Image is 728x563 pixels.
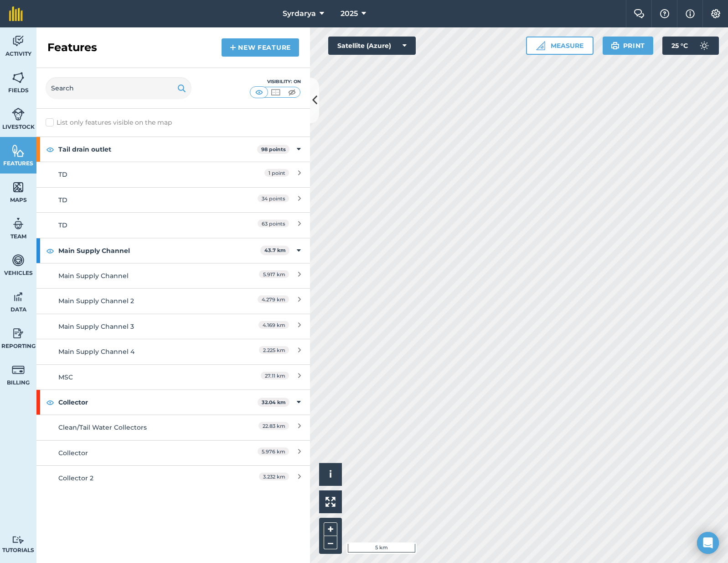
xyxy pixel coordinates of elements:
[710,9,721,18] img: A cog icon
[12,363,25,377] img: svg+xml;base64,PD94bWwgdmVyc2lvbj0iMS4wIiBlbmNvZGluZz0idXRmLTgiPz4KPCEtLSBHZW5lcmF0b3I6IEFkb2JlIE...
[603,37,654,55] button: Print
[286,88,298,97] img: svg+xml;base64,PHN2ZyB4bWxucz0iaHR0cDovL3d3dy53My5vcmcvMjAwMC9zdmciIHdpZHRoPSI1MCIgaGVpZ2h0PSI0MC...
[36,288,310,313] a: Main Supply Channel 24.279 km
[58,238,260,263] strong: Main Supply Channel
[222,38,299,57] a: New feature
[611,40,620,51] img: svg+xml;base64,PHN2ZyB4bWxucz0iaHR0cDovL3d3dy53My5vcmcvMjAwMC9zdmciIHdpZHRoPSIxOSIgaGVpZ2h0PSIyNC...
[58,347,220,357] div: Main Supply Channel 4
[250,78,301,85] div: Visibility: On
[36,238,310,263] div: Main Supply Channel43.7 km
[58,422,220,432] div: Clean/Tail Water Collectors
[36,390,310,415] div: Collector32.04 km
[262,399,286,405] strong: 32.04 km
[264,169,289,177] span: 1 point
[58,448,220,458] div: Collector
[329,468,332,480] span: i
[36,212,310,237] a: TD63 points
[12,180,25,194] img: svg+xml;base64,PHN2ZyB4bWxucz0iaHR0cDovL3d3dy53My5vcmcvMjAwMC9zdmciIHdpZHRoPSI1NiIgaGVpZ2h0PSI2MC...
[36,162,310,187] a: TD1 point
[36,187,310,212] a: TD34 points
[58,473,220,483] div: Collector 2
[58,296,220,306] div: Main Supply Channel 2
[58,321,220,331] div: Main Supply Channel 3
[9,6,23,21] img: fieldmargin Logo
[325,497,336,507] img: Four arrows, one pointing top left, one top right, one bottom right and the last bottom left
[536,41,545,50] img: Ruler icon
[259,473,289,480] span: 3.232 km
[12,326,25,340] img: svg+xml;base64,PD94bWwgdmVyc2lvbj0iMS4wIiBlbmNvZGluZz0idXRmLTgiPz4KPCEtLSBHZW5lcmF0b3I6IEFkb2JlIE...
[12,536,25,544] img: svg+xml;base64,PD94bWwgdmVyc2lvbj0iMS4wIiBlbmNvZGluZz0idXRmLTgiPz4KPCEtLSBHZW5lcmF0b3I6IEFkb2JlIE...
[12,34,25,48] img: svg+xml;base64,PD94bWwgdmVyc2lvbj0iMS4wIiBlbmNvZGluZz0idXRmLTgiPz4KPCEtLSBHZW5lcmF0b3I6IEFkb2JlIE...
[36,339,310,364] a: Main Supply Channel 42.225 km
[258,321,289,329] span: 4.169 km
[46,245,54,256] img: svg+xml;base64,PHN2ZyB4bWxucz0iaHR0cDovL3d3dy53My5vcmcvMjAwMC9zdmciIHdpZHRoPSIxOCIgaGVpZ2h0PSIyNC...
[12,107,25,121] img: svg+xml;base64,PD94bWwgdmVyc2lvbj0iMS4wIiBlbmNvZGluZz0idXRmLTgiPz4KPCEtLSBHZW5lcmF0b3I6IEFkb2JlIE...
[46,77,191,99] input: Search
[36,465,310,490] a: Collector 23.232 km
[58,220,220,230] div: TD
[36,263,310,288] a: Main Supply Channel5.917 km
[328,37,416,55] button: Satellite (Azure)
[258,295,289,303] span: 4.279 km
[12,217,25,231] img: svg+xml;base64,PD94bWwgdmVyc2lvbj0iMS4wIiBlbmNvZGluZz0idXRmLTgiPz4KPCEtLSBHZW5lcmF0b3I6IEFkb2JlIE...
[36,415,310,440] a: Clean/Tail Water Collectors22.83 km
[12,290,25,304] img: svg+xml;base64,PD94bWwgdmVyc2lvbj0iMS4wIiBlbmNvZGluZz0idXRmLTgiPz4KPCEtLSBHZW5lcmF0b3I6IEFkb2JlIE...
[324,522,337,536] button: +
[695,37,713,55] img: svg+xml;base64,PD94bWwgdmVyc2lvbj0iMS4wIiBlbmNvZGluZz0idXRmLTgiPz4KPCEtLSBHZW5lcmF0b3I6IEFkb2JlIE...
[264,247,286,253] strong: 43.7 km
[36,440,310,465] a: Collector5.976 km
[46,118,172,127] label: List only features visible on the map
[259,270,289,278] span: 5.917 km
[261,146,286,153] strong: 98 points
[697,532,719,554] div: Open Intercom Messenger
[12,71,25,84] img: svg+xml;base64,PHN2ZyB4bWxucz0iaHR0cDovL3d3dy53My5vcmcvMjAwMC9zdmciIHdpZHRoPSI1NiIgaGVpZ2h0PSI2MC...
[259,346,289,354] span: 2.225 km
[46,397,54,408] img: svg+xml;base64,PHN2ZyB4bWxucz0iaHR0cDovL3d3dy53My5vcmcvMjAwMC9zdmciIHdpZHRoPSIxOCIgaGVpZ2h0PSIyNC...
[283,8,316,19] span: Syrdarya
[270,88,281,97] img: svg+xml;base64,PHN2ZyB4bWxucz0iaHR0cDovL3d3dy53My5vcmcvMjAwMC9zdmciIHdpZHRoPSI1MCIgaGVpZ2h0PSI0MC...
[36,314,310,339] a: Main Supply Channel 34.169 km
[258,447,289,455] span: 5.976 km
[526,37,594,55] button: Measure
[258,422,289,430] span: 22.83 km
[261,372,289,379] span: 27.11 km
[686,8,695,19] img: svg+xml;base64,PHN2ZyB4bWxucz0iaHR0cDovL3d3dy53My5vcmcvMjAwMC9zdmciIHdpZHRoPSIxNyIgaGVpZ2h0PSIxNy...
[47,40,97,55] h2: Features
[319,463,342,486] button: i
[659,9,670,18] img: A question mark icon
[634,9,645,18] img: Two speech bubbles overlapping with the left bubble in the forefront
[58,169,220,179] div: TD
[58,271,220,281] div: Main Supply Channel
[230,42,236,53] img: svg+xml;base64,PHN2ZyB4bWxucz0iaHR0cDovL3d3dy53My5vcmcvMjAwMC9zdmciIHdpZHRoPSIxNCIgaGVpZ2h0PSIyNC...
[36,137,310,162] div: Tail drain outlet98 points
[341,8,358,19] span: 2025
[46,144,54,155] img: svg+xml;base64,PHN2ZyB4bWxucz0iaHR0cDovL3d3dy53My5vcmcvMjAwMC9zdmciIHdpZHRoPSIxOCIgaGVpZ2h0PSIyNC...
[58,195,220,205] div: TD
[662,37,719,55] button: 25 °C
[253,88,265,97] img: svg+xml;base64,PHN2ZyB4bWxucz0iaHR0cDovL3d3dy53My5vcmcvMjAwMC9zdmciIHdpZHRoPSI1MCIgaGVpZ2h0PSI0MC...
[58,390,258,415] strong: Collector
[671,37,688,55] span: 25 ° C
[12,144,25,158] img: svg+xml;base64,PHN2ZyB4bWxucz0iaHR0cDovL3d3dy53My5vcmcvMjAwMC9zdmciIHdpZHRoPSI1NiIgaGVpZ2h0PSI2MC...
[324,536,337,549] button: –
[36,364,310,389] a: MSC27.11 km
[177,83,186,94] img: svg+xml;base64,PHN2ZyB4bWxucz0iaHR0cDovL3d3dy53My5vcmcvMjAwMC9zdmciIHdpZHRoPSIxOSIgaGVpZ2h0PSIyNC...
[258,220,289,227] span: 63 points
[258,195,289,202] span: 34 points
[58,372,220,382] div: MSC
[58,137,257,162] strong: Tail drain outlet
[12,253,25,267] img: svg+xml;base64,PD94bWwgdmVyc2lvbj0iMS4wIiBlbmNvZGluZz0idXRmLTgiPz4KPCEtLSBHZW5lcmF0b3I6IEFkb2JlIE...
